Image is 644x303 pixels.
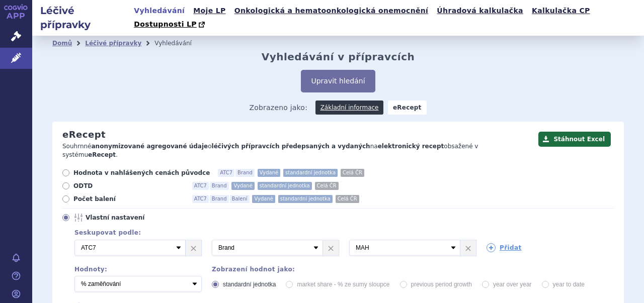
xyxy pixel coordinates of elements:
span: standardní jednotka [223,281,276,288]
span: Vydané [258,169,280,177]
span: Počet balení [73,195,184,203]
a: Moje LP [190,4,228,18]
strong: anonymizované agregované údaje [92,143,208,150]
strong: eRecept [88,151,116,158]
strong: elektronický recept [378,143,444,150]
h2: Léčivé přípravky [32,4,131,32]
h2: Vyhledávání v přípravcích [262,51,415,63]
span: standardní jednotka [278,195,333,203]
span: Brand [210,195,229,203]
p: Souhrnné o na obsažené v systému . [62,142,533,159]
a: Léčivé přípravky [85,40,141,47]
a: Onkologická a hematoonkologická onemocnění [231,4,432,18]
span: Balení [230,195,250,203]
span: Brand [235,169,255,177]
span: Vlastní nastavení [86,214,196,222]
span: year to date [553,281,585,288]
a: Základní informace [315,100,384,115]
span: ATC7 [192,182,209,190]
div: Zobrazení hodnot jako: [212,266,614,273]
span: market share - % ze sumy sloupce [297,281,389,288]
span: Celá ČR [341,169,364,177]
span: standardní jednotka [258,182,312,190]
span: Hodnota v nahlášených cenách původce [73,169,210,177]
strong: eRecept [388,100,427,115]
span: Dostupnosti LP [134,20,197,28]
li: Vyhledávání [154,36,205,51]
span: ATC7 [192,195,209,203]
a: Dostupnosti LP [131,18,210,32]
div: Hodnoty: [74,266,202,273]
span: standardní jednotka [283,169,338,177]
button: Stáhnout Excel [538,132,611,147]
span: ODTD [73,182,184,190]
a: × [186,240,201,255]
a: Vyhledávání [131,4,188,18]
h2: eRecept [62,129,106,140]
span: Vydané [231,182,254,190]
a: Přidat [487,243,522,252]
span: Celá ČR [315,182,339,190]
div: 3 [64,240,614,256]
strong: léčivých přípravcích předepsaných a vydaných [212,143,370,150]
button: Upravit hledání [301,70,375,92]
span: year over year [493,281,532,288]
span: Brand [210,182,229,190]
span: previous period growth [411,281,472,288]
span: Vydané [252,195,275,203]
a: × [460,240,476,255]
div: Seskupovat podle: [64,229,614,236]
span: ATC7 [218,169,234,177]
span: Zobrazeno jako: [249,100,307,115]
a: Úhradová kalkulačka [434,4,526,18]
a: Kalkulačka CP [529,4,593,18]
a: × [323,240,339,255]
a: Domů [52,40,72,47]
span: Celá ČR [336,195,359,203]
